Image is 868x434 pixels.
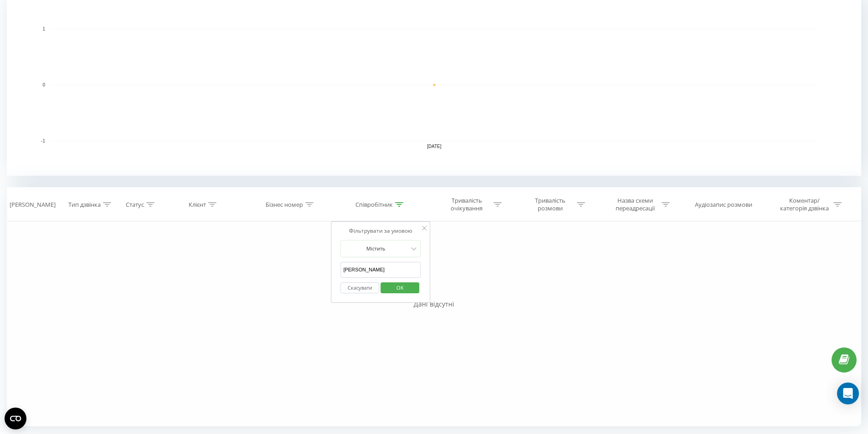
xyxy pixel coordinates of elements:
input: Введіть значення [341,262,421,278]
div: [PERSON_NAME] [10,201,56,209]
button: Скасувати [341,282,380,294]
div: Дані відсутні [7,300,861,309]
text: [DATE] [427,144,442,149]
div: Коментар/категорія дзвінка [778,197,831,212]
text: -1 [41,138,45,143]
span: OK [387,281,413,295]
button: Open CMP widget [5,408,26,429]
div: Фільтрувати за умовою [341,226,421,235]
div: Клієнт [189,201,206,209]
div: Open Intercom Messenger [837,383,859,404]
button: OK [380,282,419,294]
div: Співробітник [355,201,393,209]
text: 1 [42,26,45,31]
div: Бізнес номер [266,201,303,209]
div: Назва схеми переадресації [611,197,659,212]
div: Статус [126,201,144,209]
div: Аудіозапис розмови [695,201,752,209]
div: Тривалість розмови [526,197,575,212]
div: Тривалість очікування [442,197,491,212]
text: 0 [42,82,45,87]
div: Тип дзвінка [68,201,101,209]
